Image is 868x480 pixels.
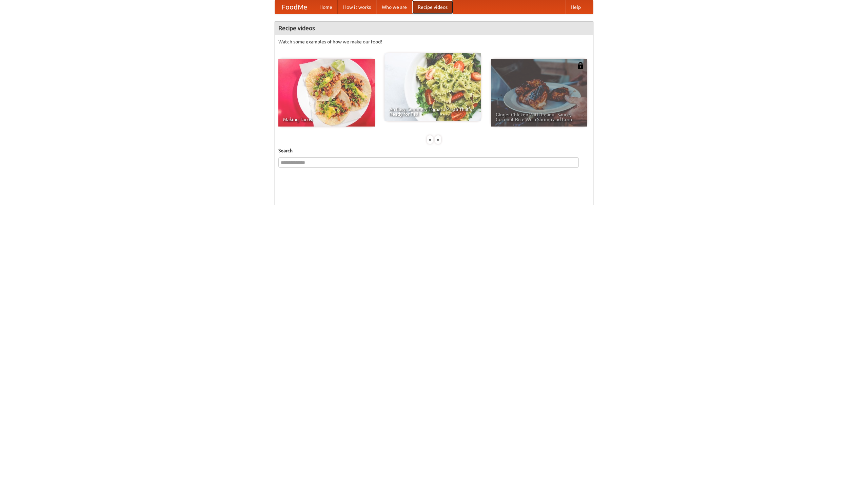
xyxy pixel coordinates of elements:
a: Making Tacos [278,59,375,127]
h4: Recipe videos [275,21,593,35]
a: Who we are [376,0,412,14]
a: Recipe videos [412,0,453,14]
a: Help [565,0,586,14]
span: Making Tacos [283,117,370,122]
a: FoodMe [275,0,314,14]
img: 483408.png [577,62,584,69]
span: An Easy, Summery Tomato Pasta That's Ready for Fall [389,107,476,116]
a: An Easy, Summery Tomato Pasta That's Ready for Fall [384,53,481,121]
a: Home [314,0,338,14]
p: Watch some examples of how we make our food! [278,38,590,45]
a: How it works [338,0,376,14]
div: « [427,135,433,144]
div: » [435,135,441,144]
h5: Search [278,147,590,154]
